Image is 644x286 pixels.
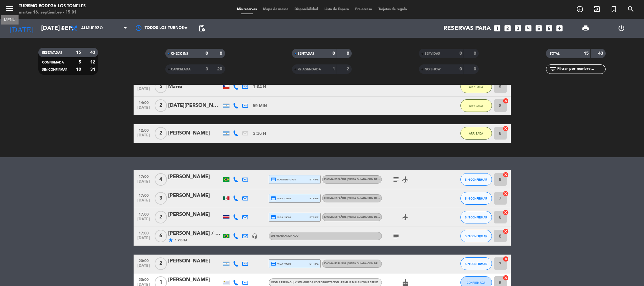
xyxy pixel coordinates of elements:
[155,211,167,223] span: 2
[392,232,400,240] i: subject
[347,51,350,56] strong: 0
[310,262,319,266] span: stripe
[298,52,314,55] span: SENTADAS
[198,25,206,32] span: pending_actions
[460,51,462,56] strong: 0
[42,51,62,54] span: RESERVADAS
[271,177,296,182] span: master * 3714
[168,238,173,243] i: star
[253,83,266,91] span: 1:04 H
[352,8,375,11] span: Pre-acceso
[467,281,485,284] span: CONFIRMADA
[460,192,492,205] button: SIN CONFIRMAR
[324,178,436,181] span: Idioma Español | Visita guiada con degustación itinerante - Mosquita Muerta
[291,8,321,11] span: Disponibilidad
[460,67,462,71] strong: 0
[271,261,276,267] i: credit_card
[514,24,522,32] i: looks_3
[465,262,487,266] span: SIN CONFIRMAR
[333,51,335,56] strong: 0
[206,67,208,71] strong: 3
[271,281,378,284] span: Idioma Español | Visita guiada con degustación - Familia Millan Wine Series
[90,50,96,55] strong: 43
[58,25,66,32] i: arrow_drop_down
[136,133,151,140] span: [DATE]
[136,236,151,243] span: [DATE]
[168,276,222,284] div: [PERSON_NAME]
[324,197,436,200] span: Idioma Español | Visita guiada con degustación itinerante - Mosquita Muerta
[618,25,625,32] i: power_settings_new
[136,126,151,134] span: 12:00
[271,214,291,220] span: visa * 5080
[155,99,167,112] span: 2
[155,230,167,242] span: 6
[171,52,188,55] span: CHECK INS
[469,104,483,107] span: ARRIBADA
[460,80,492,93] button: ARRIBADA
[555,24,564,32] i: add_box
[474,51,477,56] strong: 0
[310,215,319,219] span: stripe
[324,216,436,218] span: Idioma Español | Visita guiada con degustación itinerante - Mosquita Muerta
[260,8,291,11] span: Mapa de mesas
[1,17,19,22] div: MENU
[443,25,491,32] span: Reservas para
[425,52,440,55] span: SERVIDAS
[460,257,492,270] button: SIN CONFIRMAR
[271,214,276,220] i: credit_card
[460,99,492,112] button: ARRIBADA
[503,125,509,132] i: cancel
[175,238,187,243] span: 1 Visita
[460,211,492,223] button: SIN CONFIRMAR
[136,179,151,187] span: [DATE]
[298,68,321,71] span: RE AGENDADA
[549,65,557,73] i: filter_list
[253,130,266,137] span: 3:16 H
[465,216,487,219] span: SIN CONFIRMAR
[253,102,267,109] span: 59 MIN
[392,176,400,183] i: subject
[503,256,509,262] i: cancel
[155,192,167,205] span: 3
[504,24,512,32] i: looks_two
[460,173,492,186] button: SIN CONFIRMAR
[347,67,350,71] strong: 2
[271,195,291,201] span: visa * 3986
[469,132,483,135] span: ARRIBADA
[136,229,151,236] span: 17:00
[206,51,208,56] strong: 0
[584,51,589,56] strong: 15
[136,106,151,113] span: [DATE]
[474,67,477,71] strong: 0
[168,102,222,110] div: [DATE][PERSON_NAME]
[465,234,487,238] span: SIN CONFIRMAR
[402,176,409,183] i: airplanemode_active
[155,80,167,93] span: 5
[136,257,151,264] span: 20:00
[425,68,441,71] span: NO SHOW
[598,51,604,56] strong: 43
[42,68,67,71] span: SIN CONFIRMAR
[503,228,509,234] i: cancel
[469,85,483,89] span: ARRIBADA
[465,197,487,200] span: SIN CONFIRMAR
[171,68,190,71] span: CANCELADA
[310,178,319,182] span: stripe
[610,5,618,13] i: turned_in_not
[465,178,487,181] span: SIN CONFIRMAR
[168,173,222,181] div: [PERSON_NAME]
[402,213,409,221] i: airplanemode_active
[5,4,14,15] button: menu
[503,209,509,216] i: cancel
[234,8,260,11] span: Mis reservas
[503,190,509,197] i: cancel
[5,21,38,35] i: [DATE]
[168,129,222,137] div: [PERSON_NAME]
[252,233,257,239] i: headset_mic
[557,66,605,73] input: Filtrar por nombre...
[503,98,509,104] i: cancel
[168,257,222,265] div: [PERSON_NAME]
[81,26,103,30] span: Almuerzo
[136,276,151,283] span: 20:00
[136,99,151,106] span: 14:00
